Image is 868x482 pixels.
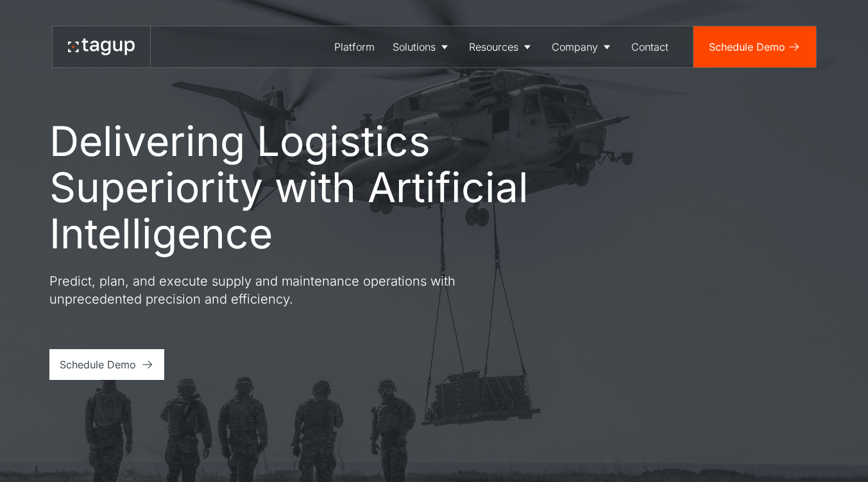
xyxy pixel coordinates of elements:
a: Schedule Demo [694,26,816,67]
div: Solutions [393,39,436,55]
div: Platform [334,39,375,55]
p: Predict, plan, and execute supply and maintenance operations with unprecedented precision and eff... [49,272,511,308]
div: Schedule Demo [60,357,136,372]
a: Platform [325,26,384,67]
a: Schedule Demo [49,349,164,380]
h1: Delivering Logistics Superiority with Artificial Intelligence [49,118,588,257]
div: Schedule Demo [709,39,785,55]
div: Contact [631,39,668,55]
a: Resources [460,26,543,67]
a: Company [543,26,622,67]
a: Solutions [384,26,460,67]
a: Contact [622,26,677,67]
div: Resources [469,39,518,55]
div: Company [552,39,598,55]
